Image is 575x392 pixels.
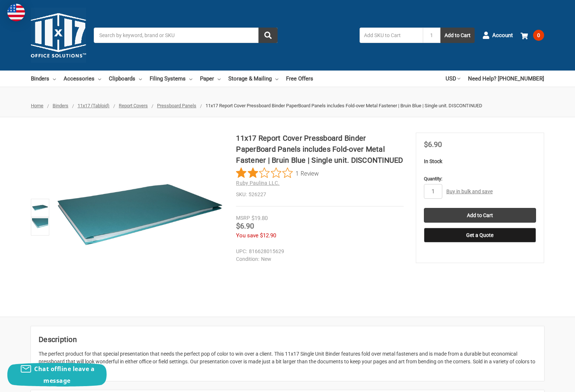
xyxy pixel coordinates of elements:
a: Filing Systems [150,71,192,87]
p: In Stock [424,158,536,165]
a: Account [482,26,513,45]
dt: Condition: [236,255,259,263]
a: Paper [200,71,221,87]
img: 11x17 Report Cover Pressboard Binder PaperBoard Panels includes Fold-over Metal Fastener | Bruin ... [32,200,48,216]
span: 0 [533,30,544,41]
dd: 816628015629 [236,248,400,255]
a: Accessories [64,71,101,87]
a: Report Covers [119,103,148,108]
dd: 526227 [236,191,404,198]
a: Clipboards [109,71,142,87]
button: Add to Cart [440,28,475,43]
button: Get a Quote [424,228,536,242]
span: 11x17 Report Cover Pressboard Binder PaperBoard Panels includes Fold-over Metal Fastener | Bruin ... [206,103,482,108]
h2: Description [39,334,536,345]
input: Add to Cart [424,208,536,223]
dd: New [236,255,400,263]
dt: UPC: [236,248,247,255]
button: Chat offline leave a message [7,363,107,386]
a: Home [31,103,43,108]
img: duty and tax information for United States [7,4,25,21]
img: 11x17 Report Cover Pressboard Binder PaperBoard Panels includes Fold-over Metal Fastener | Bruin ... [32,218,48,234]
a: 0 [521,26,544,45]
a: Need Help? [PHONE_NUMBER] [468,71,544,87]
button: Rated 2 out of 5 stars from 1 reviews. Jump to reviews. [236,168,319,179]
a: Storage & Mailing [228,71,278,87]
img: 11x17 Report Cover Pressboard Binder PaperBoard Panels includes Fold-over Metal Fastener | Bruin ... [55,133,224,301]
h1: 11x17 Report Cover Pressboard Binder PaperBoard Panels includes Fold-over Metal Fastener | Bruin ... [236,133,404,166]
span: 1 Review [296,168,319,179]
span: $19.80 [251,215,268,222]
a: Free Offers [286,71,313,87]
input: Add SKU to Cart [360,28,423,43]
a: Ruby Paulina LLC. [236,180,279,186]
a: USD [446,71,460,87]
span: Chat offline leave a message [34,365,94,385]
input: Search by keyword, brand or SKU [94,28,278,43]
div: The perfect product for that special presentation that needs the perfect pop of color to win over... [39,350,536,373]
span: $12.90 [260,232,276,239]
div: MSRP [236,214,250,222]
a: 11x17 (Tabloid) [78,103,110,108]
img: 11x17.com [31,8,86,63]
a: Pressboard Panels [157,103,196,108]
span: You save [236,232,258,239]
span: $6.90 [236,222,254,230]
dt: SKU: [236,191,247,198]
span: $6.90 [424,140,442,149]
a: Binders [31,71,56,87]
span: Account [492,31,513,40]
a: Buy in bulk and save [446,188,493,194]
a: Binders [53,103,68,108]
label: Quantity: [424,175,536,183]
iframe: Google Customer Reviews [514,372,575,392]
